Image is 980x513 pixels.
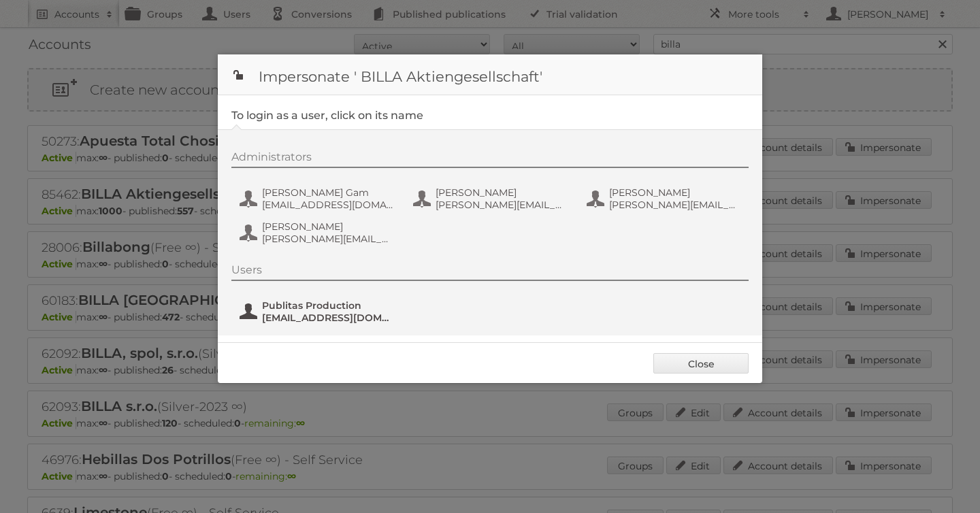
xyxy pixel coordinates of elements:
div: Administrators [231,150,749,168]
span: [EMAIL_ADDRESS][DOMAIN_NAME] [262,312,394,324]
span: [PERSON_NAME][EMAIL_ADDRESS][DOMAIN_NAME] [262,233,394,245]
button: [PERSON_NAME] Gam [EMAIL_ADDRESS][DOMAIN_NAME] [238,185,398,212]
legend: To login as a user, click on its name [231,109,423,122]
span: [PERSON_NAME][EMAIL_ADDRESS][DOMAIN_NAME] [609,199,741,211]
span: [PERSON_NAME] [609,186,741,199]
span: [EMAIL_ADDRESS][DOMAIN_NAME] [262,199,394,211]
span: [PERSON_NAME][EMAIL_ADDRESS][DOMAIN_NAME] [436,199,568,211]
h1: Impersonate ' BILLA Aktiengesellschaft' [218,54,762,95]
button: [PERSON_NAME] [PERSON_NAME][EMAIL_ADDRESS][DOMAIN_NAME] [238,219,398,246]
span: Publitas Production [262,299,394,312]
span: [PERSON_NAME] [436,186,568,199]
span: [PERSON_NAME] [262,220,394,233]
a: Close [653,353,749,374]
div: Users [231,263,749,281]
button: [PERSON_NAME] [PERSON_NAME][EMAIL_ADDRESS][DOMAIN_NAME] [412,185,572,212]
button: [PERSON_NAME] [PERSON_NAME][EMAIL_ADDRESS][DOMAIN_NAME] [585,185,745,212]
span: [PERSON_NAME] Gam [262,186,394,199]
button: Publitas Production [EMAIL_ADDRESS][DOMAIN_NAME] [238,298,398,325]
